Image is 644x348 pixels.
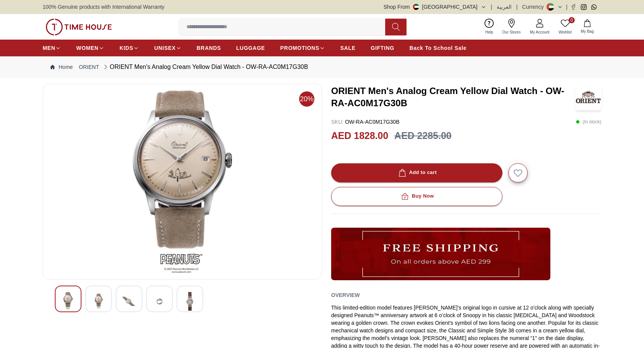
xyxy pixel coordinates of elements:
[197,41,221,55] a: BRANDS
[397,168,437,177] div: Add to cart
[79,63,99,71] a: ORIENT
[153,292,166,311] img: ORIENT Men's Analog Cream Yellow Dial Watch - OW-RA-AC0M17G30B
[491,3,493,11] span: |
[236,44,265,52] span: LUGGAGE
[340,41,355,55] a: SALE
[400,192,434,201] div: Buy Now
[413,4,419,10] img: United Arab Emirates
[197,44,221,52] span: BRANDS
[482,29,496,35] span: Help
[92,292,105,311] img: ORIENT Men's Analog Cream Yellow Dial Watch - OW-RA-AC0M17G30B
[410,44,467,52] span: Back To School Sale
[120,44,133,52] span: KIDS
[554,17,576,37] a: 0Wishlist
[331,118,399,126] p: OW-RA-AC0M17G30B
[566,3,567,11] span: |
[481,17,498,37] a: Help
[331,129,388,143] h2: AED 1828.00
[331,163,502,182] button: Add to cart
[43,56,601,78] nav: Breadcrumb
[556,29,575,35] span: Wishlist
[46,19,112,35] img: ...
[183,292,197,311] img: ORIENT Men's Analog Cream Yellow Dial Watch - OW-RA-AC0M17G30B
[280,44,319,52] span: PROMOTIONS
[591,4,597,10] a: Whatsapp
[569,17,575,23] span: 0
[394,129,451,143] h3: AED 2285.00
[578,29,597,34] span: My Bag
[522,3,547,11] div: Currency
[280,41,325,55] a: PROMOTIONS
[102,62,308,72] div: ORIENT Men's Analog Cream Yellow Dial Watch - OW-RA-AC0M17G30B
[331,289,360,301] h2: Overview
[331,85,575,109] h3: ORIENT Men's Analog Cream Yellow Dial Watch - OW-RA-AC0M17G30B
[299,91,314,107] span: 20%
[154,44,175,52] span: UNISEX
[516,3,518,11] span: |
[61,292,75,310] img: ORIENT Men's Analog Cream Yellow Dial Watch - OW-RA-AC0M17G30B
[410,41,467,55] a: Back To School Sale
[576,118,601,126] p: ( In stock )
[571,4,576,10] a: Facebook
[76,44,99,52] span: WOMEN
[154,41,181,55] a: UNISEX
[498,17,525,37] a: Our Stores
[371,44,394,52] span: GIFTING
[331,119,344,125] span: SKU :
[575,84,601,110] img: ORIENT Men's Analog Cream Yellow Dial Watch - OW-RA-AC0M17G30B
[43,41,61,55] a: MEN
[331,228,550,280] img: ...
[371,41,394,55] a: GIFTING
[331,187,502,206] button: Buy Now
[576,18,598,36] button: My Bag
[527,29,553,35] span: My Account
[76,41,104,55] a: WOMEN
[122,292,136,311] img: ORIENT Men's Analog Cream Yellow Dial Watch - OW-RA-AC0M17G30B
[236,41,265,55] a: LUGGAGE
[43,44,55,52] span: MEN
[340,44,355,52] span: SALE
[120,41,139,55] a: KIDS
[43,3,164,11] span: 100% Genuine products with International Warranty
[497,3,512,11] button: العربية
[384,3,486,11] button: Shop From[GEOGRAPHIC_DATA]
[50,63,73,71] a: Home
[49,90,316,273] img: ORIENT Men's Analog Cream Yellow Dial Watch - OW-RA-AC0M17G30B
[581,4,587,10] a: Instagram
[499,29,524,35] span: Our Stores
